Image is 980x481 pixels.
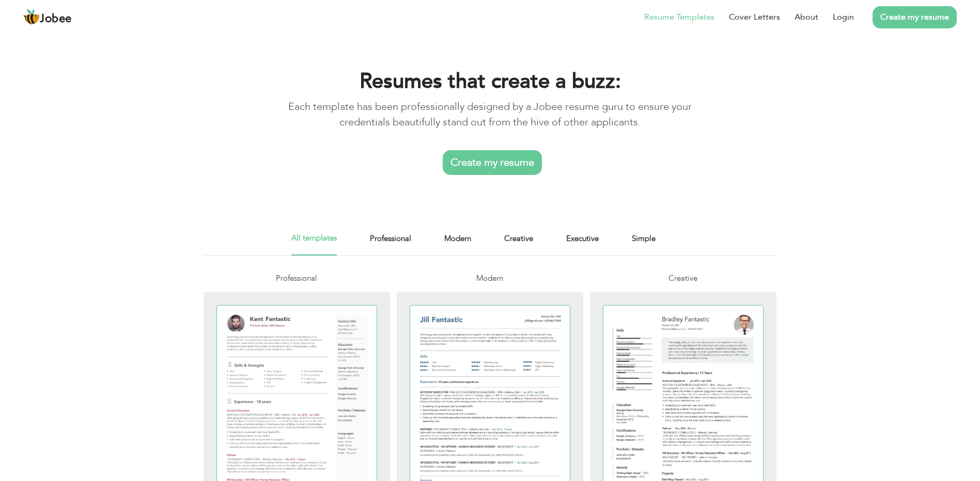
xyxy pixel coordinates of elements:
span: Creative [668,273,697,283]
span: Modern [476,273,503,283]
img: jobee.io [23,9,40,25]
a: Cover Letters [729,11,780,23]
a: Creative [504,232,533,255]
a: Login [833,11,854,23]
p: Each template has been professionally designed by a Jobee resume guru to ensure your credentials ... [270,99,710,130]
h1: Resumes that create a buzz: [270,68,710,95]
a: Simple [632,232,656,255]
a: Create my resume [873,6,957,28]
a: All templates [291,232,337,255]
a: Executive [566,232,599,255]
a: About [795,11,818,23]
span: Professional [276,273,317,283]
a: Modern [444,232,471,255]
a: Jobee [23,9,72,25]
a: Create my resume [443,150,542,175]
span: Jobee [40,13,72,25]
a: Professional [370,232,411,255]
a: Resume Templates [644,11,714,23]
